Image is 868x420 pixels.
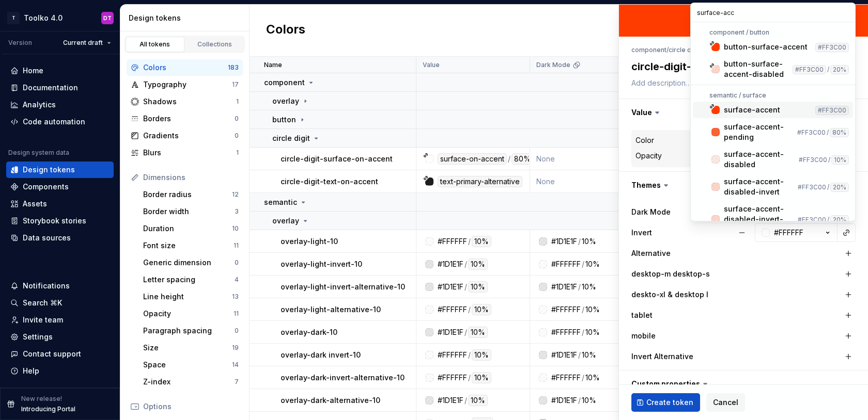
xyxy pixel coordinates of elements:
[798,215,826,224] div: #FF3C00
[830,215,849,224] div: 20%
[830,183,849,192] div: 20%
[724,42,808,52] div: button-surface-accent
[827,215,829,224] div: /
[724,176,794,197] div: surface-accent-disabled-invert
[691,3,855,22] input: Search in color tokens…
[815,43,849,52] div: #FF3C00
[828,155,830,165] div: /
[799,155,827,165] div: #FF3C00
[815,106,849,115] div: #FF3C00
[827,183,829,192] div: /
[693,28,853,37] div: component / button
[831,155,849,165] div: 10%
[798,183,826,192] div: #FF3C00
[797,128,826,137] div: #FF3C00
[724,149,795,170] div: surface-accent-disabled
[691,22,855,221] div: Search in color tokens…
[827,128,829,137] div: /
[830,65,849,74] div: 20%
[830,128,849,137] div: 80%
[724,105,780,115] div: surface-accent
[693,91,853,100] div: semantic / surface
[724,204,794,235] div: surface-accent-disabled-invert-alternative
[724,59,788,79] div: button-surface-accent-disabled
[827,65,829,74] div: /
[793,65,826,74] div: #FF3C00
[724,122,793,142] div: surface-accent-pending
